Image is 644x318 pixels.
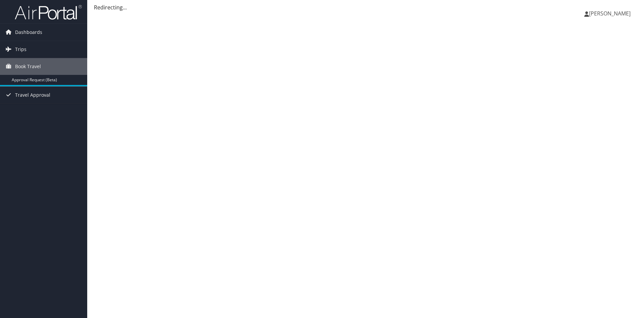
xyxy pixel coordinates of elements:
[15,4,82,20] img: airportal-logo.png
[584,3,637,24] a: [PERSON_NAME]
[15,41,26,58] span: Trips
[589,10,631,17] span: [PERSON_NAME]
[15,87,50,103] span: Travel Approval
[15,24,42,41] span: Dashboards
[15,58,41,75] span: Book Travel
[94,3,637,11] div: Redirecting...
